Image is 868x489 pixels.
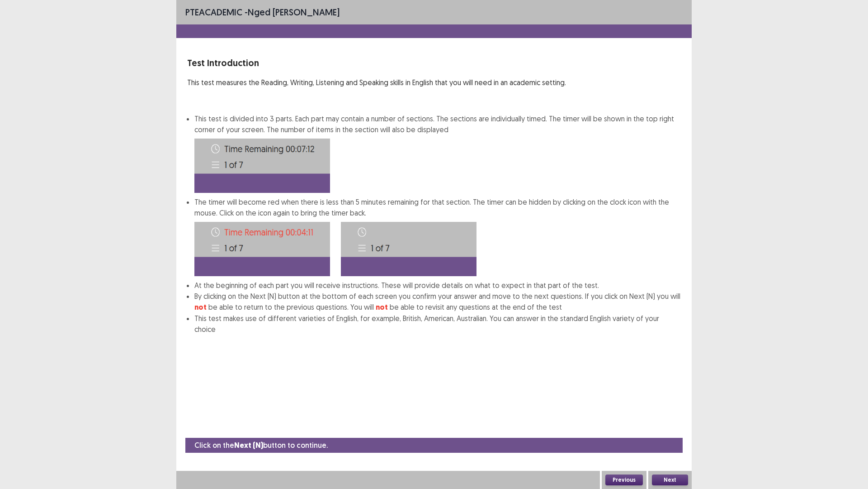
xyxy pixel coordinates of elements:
[376,302,388,312] strong: not
[194,197,681,280] li: The timer will become red when there is less than 5 minutes remaining for that section. The timer...
[194,313,681,335] li: This test makes use of different varieties of English, for example, British, American, Australian...
[194,302,207,312] strong: not
[194,139,330,193] img: Time-image
[605,475,643,485] button: Previous
[187,56,681,70] p: Test Introduction
[234,441,263,450] strong: Next (N)
[652,475,688,485] button: Next
[194,280,681,291] li: At the beginning of each part you will receive instructions. These will provide details on what t...
[194,222,330,276] img: Time-image
[194,291,681,313] li: By clicking on the Next (N) button at the bottom of each screen you confirm your answer and move ...
[187,77,681,88] p: This test measures the Reading, Writing, Listening and Speaking skills in English that you will n...
[185,5,340,19] p: - Nged [PERSON_NAME]
[194,440,328,451] p: Click on the button to continue.
[185,6,242,18] span: PTE academic
[194,113,681,193] li: This test is divided into 3 parts. Each part may contain a number of sections. The sections are i...
[341,222,476,276] img: Time-image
